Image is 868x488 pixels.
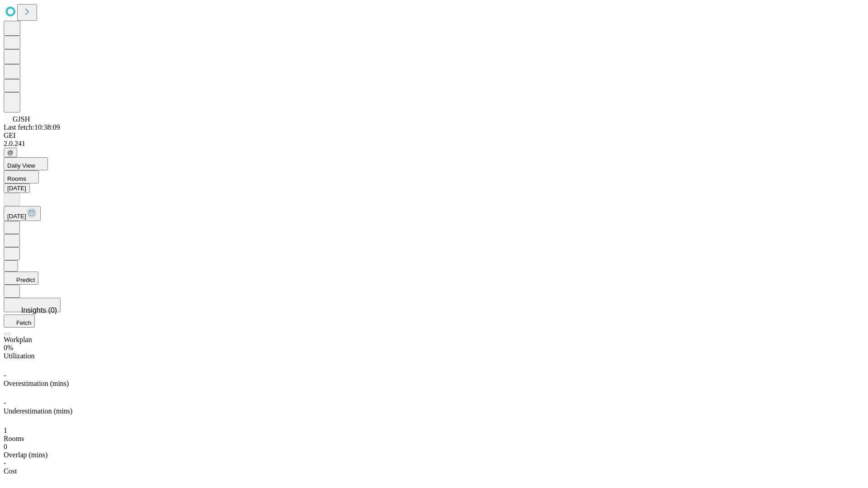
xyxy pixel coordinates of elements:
[4,451,47,459] span: Overlap (mins)
[4,467,17,475] span: Cost
[21,306,57,314] span: Insights (0)
[4,371,6,379] span: -
[4,183,30,193] button: [DATE]
[7,175,26,182] span: Rooms
[4,435,24,442] span: Rooms
[4,380,69,387] span: Overestimation (mins)
[4,157,48,170] button: Daily View
[4,131,864,140] div: GEI
[4,206,41,221] button: [DATE]
[4,314,35,328] button: Fetch
[4,272,38,285] button: Predict
[4,336,32,343] span: Workplan
[4,399,6,407] span: -
[4,352,34,360] span: Utilization
[4,443,7,450] span: 0
[4,427,7,434] span: 1
[13,115,30,123] span: GJSH
[4,407,72,415] span: Underestimation (mins)
[4,148,17,157] button: @
[4,459,6,467] span: -
[7,162,35,169] span: Daily View
[4,123,60,131] span: Last fetch: 10:38:09
[4,344,13,352] span: 0%
[4,298,61,312] button: Insights (0)
[4,170,39,183] button: Rooms
[4,140,864,148] div: 2.0.241
[7,213,26,220] span: [DATE]
[7,149,14,156] span: @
